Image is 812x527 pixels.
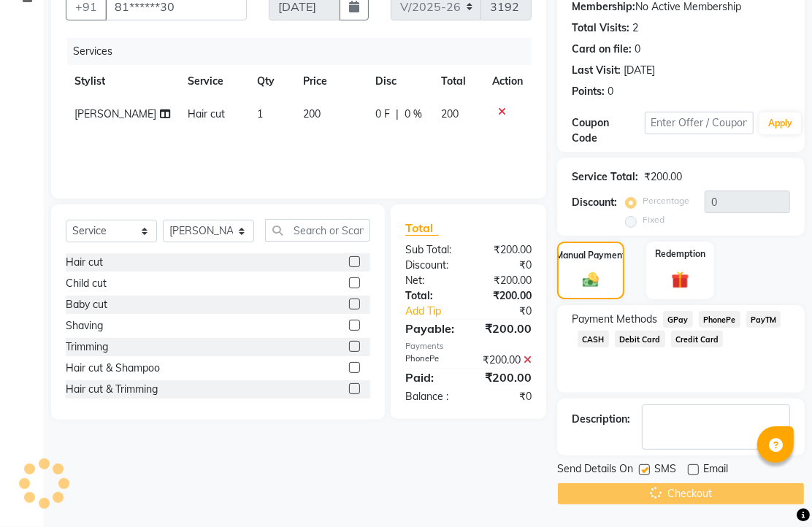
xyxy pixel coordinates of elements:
div: Net: [394,273,469,288]
span: PhonePe [699,311,740,328]
span: Email [703,461,728,480]
div: Payable: [394,320,469,337]
span: 200 [441,107,459,120]
span: 0 % [405,107,422,122]
label: Fixed [643,213,664,226]
span: GPay [663,311,693,328]
div: Hair cut & Trimming [66,382,158,397]
span: Send Details On [557,461,633,480]
div: Service Total: [572,169,638,185]
label: Manual Payment [556,249,626,262]
div: ₹200.00 [469,273,543,288]
div: Trimming [66,339,108,355]
span: Debit Card [615,331,665,347]
span: SMS [654,461,676,480]
th: Disc [367,65,432,98]
th: Stylist [66,65,179,98]
div: ₹200.00 [644,169,682,185]
div: ₹200.00 [469,369,543,386]
div: ₹0 [469,258,543,273]
button: Apply [759,112,801,134]
div: Description: [572,412,630,427]
div: 0 [635,42,640,57]
div: Discount: [394,258,469,273]
div: Paid: [394,369,469,386]
div: Hair cut [66,255,103,270]
div: Card on file: [572,42,632,57]
div: Balance : [394,389,469,404]
input: Enter Offer / Coupon Code [645,112,754,134]
a: Add Tip [394,304,480,319]
div: Points: [572,84,605,99]
input: Search or Scan [265,219,370,242]
div: Shaving [66,318,103,334]
div: ₹0 [480,304,543,319]
div: Coupon Code [572,115,645,146]
span: 0 F [375,107,390,122]
span: | [396,107,399,122]
span: 200 [304,107,321,120]
div: Baby cut [66,297,107,312]
div: Discount: [572,195,617,210]
label: Percentage [643,194,689,207]
div: Child cut [66,276,107,291]
span: 1 [257,107,263,120]
div: Payments [405,340,532,353]
span: Total [405,220,439,236]
div: Last Visit: [572,63,621,78]
th: Total [432,65,483,98]
th: Service [179,65,249,98]
div: 0 [608,84,613,99]
div: [DATE] [624,63,655,78]
span: Payment Methods [572,312,657,327]
div: Hair cut & Shampoo [66,361,160,376]
div: ₹200.00 [469,288,543,304]
div: ₹0 [469,389,543,404]
div: Total: [394,288,469,304]
span: Credit Card [671,331,724,347]
div: ₹200.00 [469,353,543,368]
div: 2 [632,20,638,36]
div: Services [67,38,543,65]
div: ₹200.00 [469,320,543,337]
div: Total Visits: [572,20,629,36]
th: Qty [248,65,294,98]
th: Action [483,65,532,98]
img: _gift.svg [666,269,694,291]
span: PayTM [746,311,781,328]
span: Hair cut [188,107,225,120]
th: Price [295,65,367,98]
span: CASH [578,331,609,347]
div: ₹200.00 [469,242,543,258]
img: _cash.svg [578,271,604,290]
div: Sub Total: [394,242,469,258]
label: Redemption [655,247,705,261]
span: [PERSON_NAME] [74,107,156,120]
div: PhonePe [394,353,469,368]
